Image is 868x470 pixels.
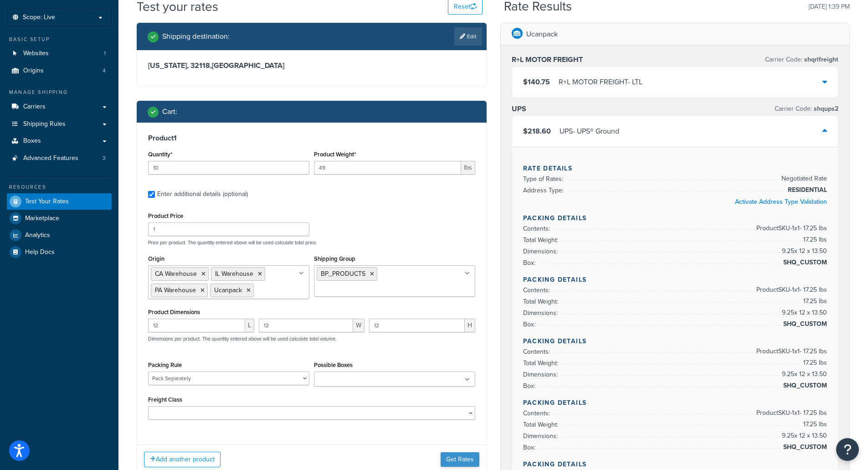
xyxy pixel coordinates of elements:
[314,362,353,368] label: Possible Boxes
[7,98,112,115] a: Carriers
[512,55,583,64] h3: R+L MOTOR FREIGHT
[7,133,112,150] a: Boxes
[148,362,182,368] label: Packing Rule
[23,67,44,75] span: Origins
[7,193,112,210] a: Test Your Rates
[23,50,49,57] span: Websites
[801,419,827,430] span: 17.25 lbs
[23,103,46,111] span: Carriers
[454,27,482,46] a: Edit
[780,246,827,257] span: 9.25 x 12 x 13.50
[523,285,552,295] span: Contents:
[523,381,538,391] span: Box:
[104,50,106,57] span: 1
[7,62,112,79] a: Origins4
[7,150,112,167] li: Advanced Features
[353,319,365,332] span: W
[314,161,461,175] input: 0.00
[148,161,309,175] input: 0.0
[25,215,59,222] span: Marketplace
[7,88,112,96] div: Manage Shipping
[735,197,827,207] a: Activate Address Type Validation
[144,452,221,467] button: Add another product
[23,155,78,162] span: Advanced Features
[7,150,112,167] a: Advanced Features3
[781,319,827,330] span: SHQ_CUSTOM
[523,398,827,408] h4: Packing Details
[7,36,112,43] div: Basic Setup
[155,285,196,295] span: PA Warehouse
[754,223,827,234] span: Product SKU-1 x 1 - 17.25 lbs
[523,258,538,268] span: Box:
[7,183,112,191] div: Resources
[25,198,69,206] span: Test Your Rates
[523,308,560,318] span: Dimensions:
[523,186,566,195] span: Address Type:
[836,438,859,461] button: Open Resource Center
[148,61,475,70] h3: [US_STATE], 32118 , [GEOGRAPHIC_DATA]
[780,307,827,318] span: 9.25 x 12 x 13.50
[25,232,50,239] span: Analytics
[754,284,827,295] span: Product SKU-1 x 1 - 17.25 lbs
[148,255,164,262] label: Origin
[780,430,827,441] span: 9.25 x 12 x 13.50
[775,103,838,115] p: Carrier Code:
[523,420,560,429] span: Total Weight:
[7,45,112,62] li: Websites
[781,442,827,453] span: SHQ_CUSTOM
[523,460,827,469] h4: Packing Details
[754,408,827,418] span: Product SKU-1 x 1 - 17.25 lbs
[23,120,66,128] span: Shipping Rules
[523,408,552,418] span: Contents:
[523,77,550,87] span: $140.75
[162,32,230,41] h2: Shipping destination :
[245,319,254,332] span: L
[7,116,112,133] a: Shipping Rules
[779,173,827,184] span: Negotiated Rate
[7,210,112,227] a: Marketplace
[812,104,838,114] span: shqups2
[215,269,253,279] span: IL Warehouse
[7,244,112,260] a: Help Docs
[103,67,106,75] span: 4
[801,234,827,245] span: 17.25 lbs
[321,269,365,279] span: BP_PRODUCTS
[523,297,560,306] span: Total Weight:
[523,443,538,452] span: Box:
[809,0,850,13] p: [DATE] 1:39 PM
[523,370,560,379] span: Dimensions:
[314,255,355,262] label: Shipping Group
[314,151,356,158] label: Product Weight*
[523,431,560,441] span: Dimensions:
[146,336,337,342] p: Dimensions per product. The quantity entered above will be used calculate total volume.
[523,213,827,223] h4: Packing Details
[162,108,177,116] h2: Cart :
[781,257,827,268] span: SHQ_CUSTOM
[148,151,172,158] label: Quantity*
[523,347,552,356] span: Contents:
[148,309,200,315] label: Product Dimensions
[523,320,538,329] span: Box:
[23,14,55,21] span: Scope: Live
[157,188,248,201] div: Enter additional details (optional)
[23,137,41,145] span: Boxes
[786,185,827,196] span: RESIDENTIAL
[441,452,479,467] button: Get Rates
[7,62,112,79] li: Origins
[780,369,827,380] span: 9.25 x 12 x 13.50
[523,358,560,368] span: Total Weight:
[7,227,112,243] li: Analytics
[523,247,560,256] span: Dimensions:
[103,155,106,162] span: 3
[523,336,827,346] h4: Packing Details
[523,235,560,245] span: Total Weight:
[155,269,197,279] span: CA Warehouse
[7,45,112,62] a: Websites1
[146,239,478,246] p: Price per product. The quantity entered above will be used calculate total price.
[526,28,558,41] p: Ucanpack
